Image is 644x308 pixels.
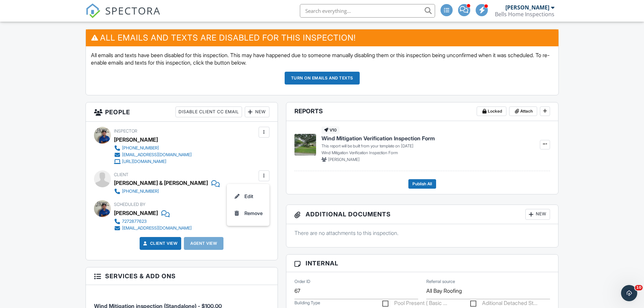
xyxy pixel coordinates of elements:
h3: People [86,102,278,122]
button: Turn on emails and texts [285,72,360,85]
label: Referral source [426,279,455,285]
a: [PHONE_NUMBER] [114,188,214,195]
div: [EMAIL_ADDRESS][DOMAIN_NAME] [122,226,192,231]
a: [EMAIL_ADDRESS][DOMAIN_NAME] [114,151,192,158]
a: [URL][DOMAIN_NAME] [114,158,192,165]
a: 7272877623 [114,218,192,225]
div: [PERSON_NAME] [505,4,549,11]
a: Edit [231,188,265,205]
a: [EMAIL_ADDRESS][DOMAIN_NAME] [114,225,192,232]
h3: Internal [286,255,558,272]
span: Scheduled By [114,202,145,207]
input: Search everything... [300,4,435,18]
div: [PERSON_NAME] [114,135,158,145]
div: 7272877623 [122,219,147,224]
span: 10 [635,285,643,290]
div: [PERSON_NAME] & [PERSON_NAME] [114,178,208,188]
div: [PHONE_NUMBER] [122,189,159,194]
label: Building Type [294,300,320,306]
div: [URL][DOMAIN_NAME] [122,159,166,164]
div: New [245,106,269,117]
h3: Additional Documents [286,205,558,224]
a: [PHONE_NUMBER] [114,145,192,151]
div: Remove [244,209,263,217]
iframe: Intercom live chat [621,285,637,301]
div: Bells Home Inspections [495,11,554,18]
label: Order ID [294,279,310,285]
h3: All emails and texts are disabled for this inspection! [86,29,558,46]
p: All emails and texts have been disabled for this inspection. This may have happened due to someon... [91,51,553,67]
div: [PHONE_NUMBER] [122,145,159,151]
span: Inspector [114,128,137,134]
h3: Services & Add ons [86,267,278,285]
a: SPECTORA [86,9,161,23]
div: Disable Client CC Email [175,106,242,117]
p: There are no attachments to this inspection. [294,229,550,237]
img: The Best Home Inspection Software - Spectora [86,3,100,18]
a: Remove [231,205,265,222]
a: Client View [142,240,178,247]
div: New [525,209,550,220]
div: [PERSON_NAME] [114,208,158,218]
span: Client [114,172,128,177]
span: SPECTORA [105,3,161,18]
div: [EMAIL_ADDRESS][DOMAIN_NAME] [122,152,192,158]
